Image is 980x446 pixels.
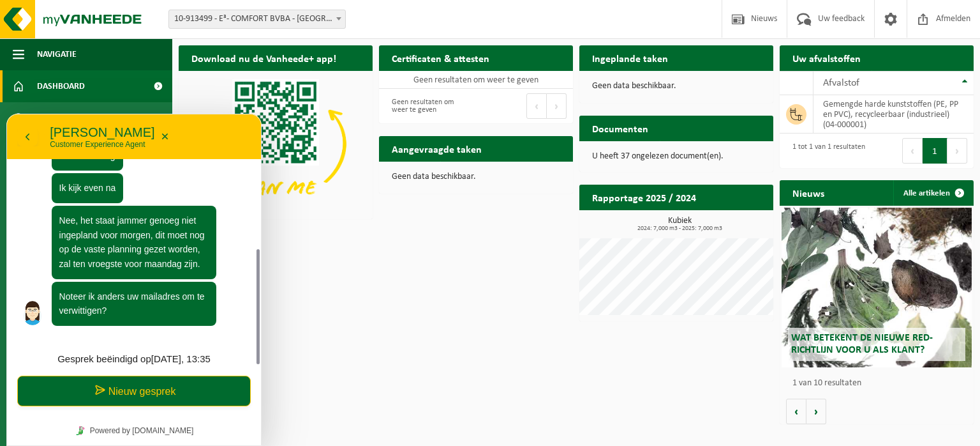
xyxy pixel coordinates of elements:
[379,136,494,161] h2: Aangevraagde taken
[6,114,262,446] iframe: chat widget
[379,71,573,89] td: Geen resultaten om weer te geven
[53,178,198,203] span: Noteer ik anders uw mailadres om te verwittigen?
[37,38,77,70] span: Navigatie
[53,102,198,155] span: Nee, het staat jammer genoeg niet ingepland voor morgen, dit moet nog op de vaste planning gezet ...
[592,82,761,91] p: Geen data beschikbaar.
[379,45,502,70] h2: Certificaten & attesten
[893,180,972,206] a: Alle artikelen
[70,312,78,321] img: Tawky_16x16.svg
[780,180,837,205] h2: Nieuws
[168,10,346,29] span: 10-913499 - E³- COMFORT BVBA - WILSELE
[53,37,109,47] span: Goedemiddag
[179,71,373,217] img: Download de VHEPlus App
[145,240,204,250] time: [DATE], 13:35
[806,399,826,424] button: Volgende
[11,262,244,293] button: Nieuw gesprek
[586,217,773,232] h3: Kubiek
[791,333,933,355] span: Wat betekent de nieuwe RED-richtlijn voor u als klant?
[547,93,567,119] button: Next
[169,10,345,28] span: 10-913499 - E³- COMFORT BVBA - WILSELE
[13,187,39,212] img: Profielafbeelding agent
[678,210,772,235] a: Bekijk rapportage
[179,45,349,70] h2: Download nu de Vanheede+ app!
[37,102,112,134] span: Bedrijfsgegevens
[64,309,191,325] a: Powered by [DOMAIN_NAME]
[392,173,560,181] p: Geen data beschikbaar.
[579,116,661,141] h2: Documenten
[780,45,873,70] h2: Uw afvalstoffen
[823,78,859,88] span: Afvalstof
[37,70,85,102] span: Dashboard
[579,185,709,210] h2: Rapportage 2025 / 2024
[786,137,865,165] div: 1 tot 1 van 1 resultaten
[385,92,470,120] div: Geen resultaten om weer te geven
[526,93,547,119] button: Previous
[13,238,242,253] p: Gesprek beëindigd op
[947,138,967,164] button: Next
[792,379,967,388] p: 1 van 10 resultaten
[786,399,806,424] button: Vorige
[586,226,773,232] span: 2024: 7,000 m3 - 2025: 7,000 m3
[782,208,972,367] a: Wat betekent de nieuwe RED-richtlijn voor u als klant?
[579,45,681,70] h2: Ingeplande taken
[923,138,947,164] button: 1
[53,69,110,79] span: Ik kijk even na
[813,95,974,134] td: gemengde harde kunststoffen (PE, PP en PVC), recycleerbaar (industrieel) (04-000001)
[592,152,761,161] p: U heeft 37 ongelezen document(en).
[902,138,923,164] button: Previous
